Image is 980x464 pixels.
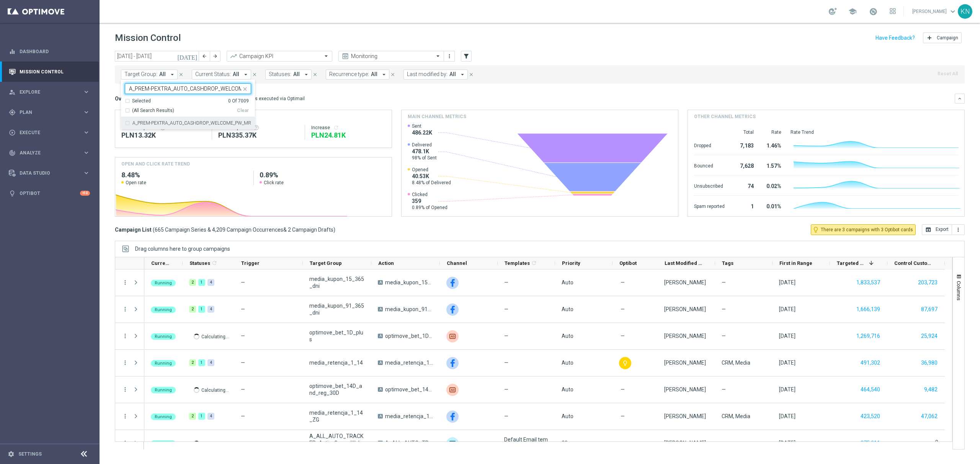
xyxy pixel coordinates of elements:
span: — [241,279,245,286]
div: Wojciech Witek [664,359,706,366]
i: more_vert [122,440,129,446]
button: 1,833,537 [856,278,881,287]
div: Press SPACE to select this row. [144,296,945,323]
i: more_vert [446,53,452,59]
span: A [378,280,383,285]
span: Tags [722,260,733,266]
i: lightbulb [9,190,16,197]
div: PLN24,811 [311,131,385,140]
span: — [504,359,508,366]
div: Rate Trend [791,129,958,135]
i: preview [341,52,349,60]
i: filter_alt [463,53,470,60]
button: close [178,70,185,79]
img: Criteo [446,330,459,342]
i: arrow_drop_down [242,71,249,78]
i: close [242,86,248,92]
button: gps_fixed Plan keyboard_arrow_right [8,109,90,115]
span: A [378,334,383,338]
button: 464,540 [860,385,881,394]
div: Bounced [694,159,725,171]
span: Click rate [264,180,284,186]
span: & [283,227,287,233]
div: 22 Sep 2025, Monday [779,333,795,339]
div: Krystian Potoczny [664,333,706,339]
a: Optibot [20,183,80,203]
button: more_vert [122,359,129,366]
a: Settings [18,452,42,456]
span: Targeted Customers [837,260,866,266]
button: 9,482 [923,385,938,394]
span: A_ALL_AUTO_TRACKER_ActiveGroup-WelcomeInActive [385,440,433,446]
div: Press SPACE to select this row. [144,376,945,403]
img: Facebook Custom Audience [446,357,459,369]
h2: 0.89% [260,170,385,180]
button: person_search Explore keyboard_arrow_right [8,89,90,95]
div: Press SPACE to select this row. [144,323,945,350]
span: Open rate [126,180,146,186]
span: Statuses [189,260,210,266]
button: keyboard_arrow_down [955,94,965,104]
i: arrow_drop_down [169,71,176,78]
div: Press SPACE to select this row. [115,323,144,350]
div: 0.02% [763,179,781,191]
h3: Campaign List [115,226,335,233]
div: Unsubscribed [694,179,725,191]
img: Facebook Custom Audience [446,277,459,289]
span: Templates [505,260,530,266]
i: more_vert [955,227,961,233]
span: — [241,360,245,366]
button: equalizer Dashboard [8,49,90,55]
div: 1 [198,306,205,313]
span: Analyze [20,151,83,155]
a: Mission Control [20,62,90,82]
span: Explore [20,90,83,94]
span: There are 3 campaigns with 3 Optibot cards [821,226,913,233]
div: 0.01% [763,200,781,212]
div: Data Studio [9,170,83,177]
span: media_kupon_15_365_dni [385,279,433,286]
ng-dropdown-panel: Options list [121,98,255,130]
i: keyboard_arrow_right [83,169,90,177]
button: [DATE] [176,51,199,62]
div: 4 [207,279,214,286]
button: more_vert [122,386,129,393]
span: — [504,333,508,339]
div: PLN335,373 [218,131,299,140]
div: Increase [311,125,385,131]
span: optimove_bet_1D_plus [385,333,433,339]
i: arrow_drop_down [381,71,387,78]
span: ) [333,226,335,233]
div: 0 Of 7009 [228,98,249,104]
button: open_in_browser Export [922,224,952,235]
span: Plan [20,110,83,115]
i: keyboard_arrow_right [83,149,90,156]
div: Press SPACE to select this row. [115,430,144,457]
p: Calculating... [201,333,229,340]
span: Sent [412,123,432,129]
i: arrow_drop_down [459,71,466,78]
button: Target Group: All arrow_drop_down [121,70,178,79]
div: lightbulb Optibot +10 [8,190,90,196]
span: Drag columns here to group campaigns [135,246,230,252]
i: more_vert [122,306,129,313]
i: keyboard_arrow_right [83,88,90,96]
div: track_changes Analyze keyboard_arrow_right [8,150,90,156]
i: [DATE] [177,53,198,60]
span: Current Status [151,260,170,266]
div: Mission Control [9,62,90,82]
span: Auto [562,360,573,366]
button: play_circle_outline Execute keyboard_arrow_right [8,130,90,136]
span: 486.22K [412,129,432,136]
i: add [926,35,933,41]
span: Last Modified By [665,260,702,266]
button: 1,269,716 [856,331,881,341]
span: — [621,333,625,339]
i: play_circle_outline [9,129,16,136]
div: 1 [734,200,754,212]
